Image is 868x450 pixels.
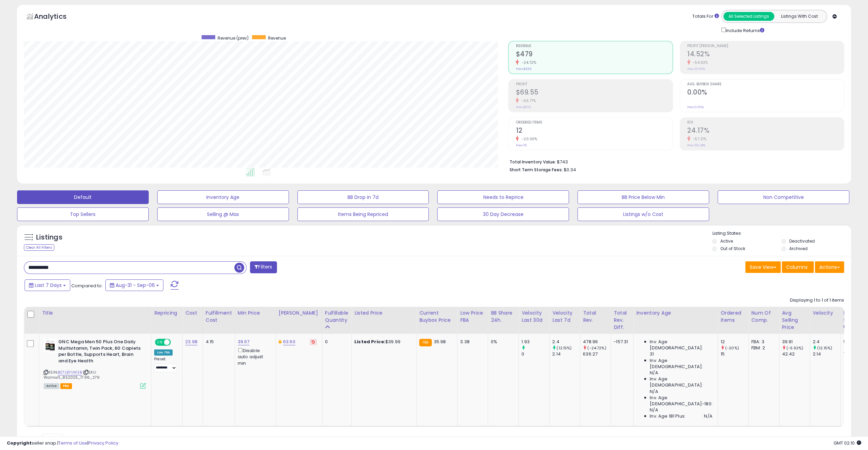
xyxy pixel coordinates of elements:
[687,44,844,48] span: Profit [PERSON_NAME]
[583,309,608,324] div: Total Rev.
[157,207,289,221] button: Selling @ Max
[813,309,838,317] div: Velocity
[170,339,181,345] span: OFF
[817,345,832,351] small: (12.15%)
[156,339,164,345] span: ON
[44,339,146,388] div: ASIN:
[782,339,810,345] div: 39.91
[419,339,432,346] small: FBA
[218,35,249,41] span: Revenue (prev)
[460,309,485,324] div: Low Price FBA
[790,297,844,304] div: Displaying 1 to 1 of 1 items
[116,282,155,289] span: Aug-31 - Sep-06
[751,345,774,351] div: FBM: 2
[283,338,295,345] a: 63.60
[250,261,277,273] button: Filters
[105,279,163,291] button: Aug-31 - Sep-06
[843,324,848,330] small: Days In Stock.
[687,88,844,98] h2: 0.00%
[745,261,781,273] button: Save View
[774,12,825,21] button: Listings With Cost
[44,339,57,352] img: 41w9rFXy0vL._SL40_.jpg
[71,282,103,289] span: Compared to:
[491,339,513,345] div: 0%
[587,345,606,351] small: (-24.72%)
[437,207,569,221] button: 30 Day Decrease
[206,309,232,324] div: Fulfillment Cost
[552,339,580,345] div: 2.4
[60,383,72,389] span: FBA
[650,407,658,413] span: N/A
[88,440,118,446] a: Privacy Policy
[786,264,808,271] span: Columns
[650,413,686,419] span: Inv. Age 181 Plus:
[687,121,844,125] span: ROI
[516,67,531,71] small: Prev: $636
[557,345,572,351] small: (12.15%)
[238,347,270,366] div: Disable auto adjust min
[157,190,289,204] button: Inventory Age
[519,98,536,103] small: -65.77%
[238,338,250,345] a: 39.67
[721,351,748,357] div: 15
[577,190,709,204] button: BB Price Below Min
[789,246,808,251] label: Archived
[650,370,658,376] span: N/A
[687,105,704,109] small: Prev: 0.00%
[419,309,454,324] div: Current Buybox Price
[716,26,773,34] div: Include Returns
[552,309,577,324] div: Velocity Last 7d
[721,309,746,324] div: Ordered Items
[712,230,851,237] p: Listing States:
[7,440,32,446] strong: Copyright
[519,60,536,65] small: -24.72%
[516,143,526,147] small: Prev: 15
[723,12,774,21] button: All Selected Listings
[17,207,149,221] button: Top Sellers
[789,238,815,244] label: Deactivated
[35,282,62,289] span: Last 7 Days
[509,159,556,165] b: Total Inventory Value:
[325,309,349,324] div: Fulfillable Quantity
[782,351,810,357] div: 42.42
[521,339,549,345] div: 1.93
[516,121,672,125] span: Ordered Items
[650,358,712,370] span: Inv. Age [DEMOGRAPHIC_DATA]:
[718,190,849,204] button: Non Competitive
[782,309,807,331] div: Avg Selling Price
[154,309,179,317] div: Repricing
[521,309,546,324] div: Velocity Last 30d
[279,309,319,317] div: [PERSON_NAME]
[516,105,531,109] small: Prev: $203
[29,436,78,442] span: Show: entries
[24,244,54,251] div: Clear All Filters
[519,136,537,142] small: -20.00%
[516,44,672,48] span: Revenue
[583,351,610,357] div: 636.27
[36,233,62,242] h5: Listings
[720,246,745,251] label: Out of Stock
[58,440,87,446] a: Terms of Use
[354,338,385,345] b: Listed Price:
[7,440,118,447] div: seller snap | |
[650,339,712,351] span: Inv. Age [DEMOGRAPHIC_DATA]:
[563,166,576,173] span: $0.34
[516,127,672,136] h2: 12
[491,309,516,324] div: BB Share 24h.
[725,345,739,351] small: (-20%)
[297,190,429,204] button: BB Drop in 7d
[516,83,672,86] span: Profit
[650,351,654,357] span: 31
[687,83,844,86] span: Avg. Buybox Share
[687,127,844,136] h2: 24.17%
[516,50,672,59] h2: $479
[268,35,286,41] span: Revenue
[690,60,708,65] small: -54.53%
[154,349,173,355] div: Low. FBA
[521,351,549,357] div: 0
[154,357,177,372] div: Preset:
[721,339,748,345] div: 12
[650,389,658,395] span: N/A
[297,207,429,221] button: Items Being Repriced
[58,339,141,366] b: GNC Mega Men 50 Plus One Daily Multivitamin, Twin Pack, 60 Caplets per Bottle, Supports Heart, Br...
